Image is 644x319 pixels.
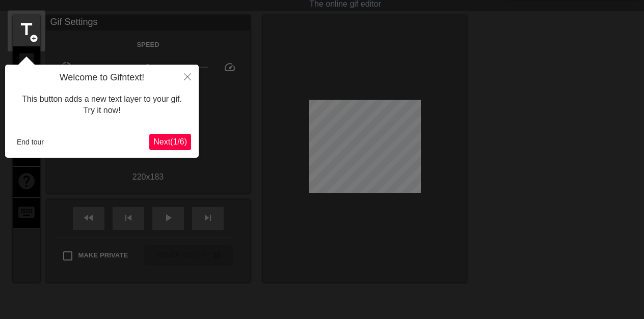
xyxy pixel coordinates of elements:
button: End tour [13,134,48,150]
button: Close [176,65,199,88]
span: Next ( 1 / 6 ) [153,137,187,146]
button: Next [149,134,191,150]
div: This button adds a new text layer to your gif. Try it now! [13,83,191,127]
h4: Welcome to Gifntext! [13,72,191,83]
